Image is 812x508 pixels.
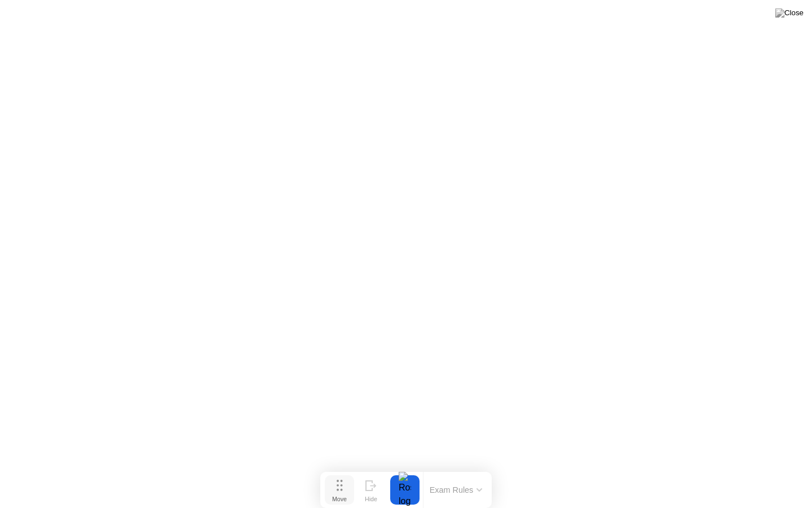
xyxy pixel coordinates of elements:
button: Hide [356,475,386,505]
img: Close [775,8,804,17]
div: Move [332,496,347,502]
div: Hide [365,496,377,502]
button: Move [325,475,354,505]
button: Exam Rules [426,485,486,495]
